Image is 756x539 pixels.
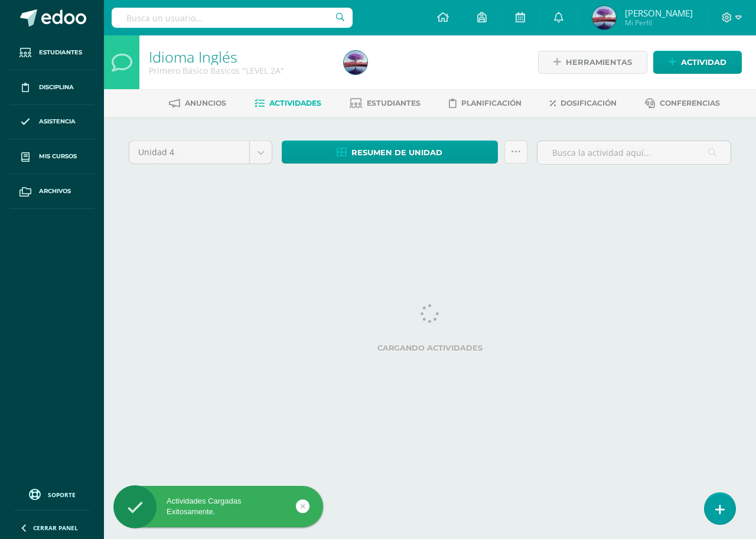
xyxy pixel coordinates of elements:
a: Actividades [255,94,321,113]
a: Disciplina [9,70,94,105]
a: Estudiantes [350,94,421,113]
a: Actividad [653,51,742,74]
a: Idioma Inglés [149,47,237,67]
a: Estudiantes [9,35,94,70]
span: Anuncios [185,99,226,107]
a: Anuncios [169,94,226,113]
span: [PERSON_NAME] [625,7,693,19]
span: Mi Perfil [625,18,693,28]
span: Resumen de unidad [351,142,442,164]
div: Actividades Cargadas Exitosamente. [113,496,323,517]
span: Soporte [48,491,76,499]
span: Unidad 4 [138,141,240,164]
span: Archivos [39,187,71,196]
img: b26ecf60efbf93846e8d21fef1a28423.png [344,51,367,74]
a: Planificación [449,94,522,113]
div: Primero Básico Basicos 'LEVEL 2A' [149,65,330,76]
a: Unidad 4 [129,141,272,164]
span: Dosificación [561,99,617,107]
a: Asistencia [9,105,94,140]
a: Archivos [9,174,94,209]
a: Dosificación [550,94,617,113]
a: Mis cursos [9,139,94,174]
span: Herramientas [566,51,632,73]
span: Planificación [461,99,522,107]
span: Estudiantes [39,48,82,57]
a: Conferencias [645,94,720,113]
img: b26ecf60efbf93846e8d21fef1a28423.png [592,6,616,30]
input: Busca la actividad aquí... [537,141,731,164]
input: Busca un usuario... [112,8,353,28]
a: Resumen de unidad [282,141,498,164]
span: Actividad [681,51,726,73]
span: Disciplina [39,83,74,92]
span: Cerrar panel [33,524,78,532]
span: Actividades [269,99,321,107]
span: Conferencias [660,99,720,107]
h1: Idioma Inglés [149,48,330,65]
span: Estudiantes [367,99,421,107]
a: Soporte [14,486,90,502]
label: Cargando actividades [129,344,731,352]
span: Asistencia [39,117,76,126]
span: Mis cursos [39,152,77,161]
a: Herramientas [538,51,647,74]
